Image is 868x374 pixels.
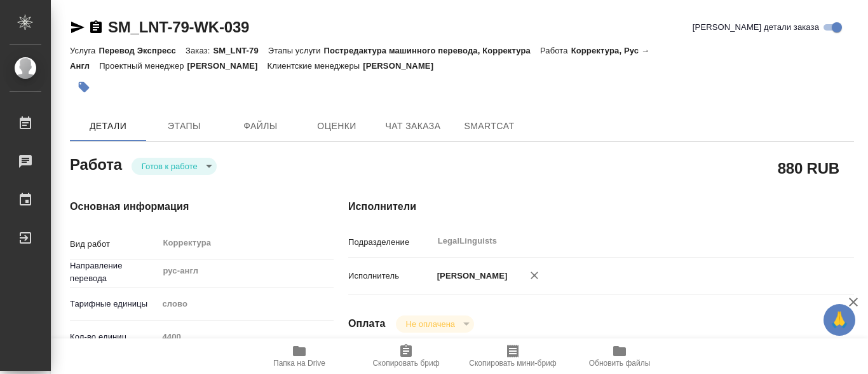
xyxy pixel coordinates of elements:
span: Папка на Drive [273,359,325,368]
span: Обновить файлы [589,359,651,368]
button: Папка на Drive [246,338,353,374]
span: Этапы [154,118,215,134]
div: Готов к работе [132,158,217,175]
p: Подразделение [348,236,433,249]
button: Добавить тэг [70,73,98,101]
button: Скопировать ссылку [88,20,104,35]
p: Этапы услуги [268,46,324,55]
button: Обновить файлы [566,338,673,374]
div: Готов к работе [396,315,474,333]
button: 🙏 [824,304,855,336]
div: слово [158,293,334,315]
p: Заказ: [186,46,213,55]
p: Направление перевода [70,260,158,285]
span: Скопировать бриф [372,359,439,368]
span: SmartCat [459,118,520,134]
h4: Основная информация [70,199,297,214]
span: Скопировать мини-бриф [469,359,556,368]
p: Перевод Экспресс [98,46,186,55]
p: [PERSON_NAME] [433,270,508,282]
span: Оценки [306,118,367,134]
h2: Работа [70,152,122,175]
h2: 880 RUB [778,157,839,179]
p: Услуга [70,46,98,55]
p: SM_LNT-79 [213,46,268,55]
h4: Исполнители [348,199,854,214]
p: Постредактура машинного перевода, Корректура [324,46,540,55]
span: Чат заказа [383,118,444,134]
p: Тарифные единицы [70,298,158,310]
button: Удалить исполнителя [520,261,548,289]
button: Готов к работе [138,161,201,172]
p: Клиентские менеджеры [268,61,363,71]
button: Не оплачена [402,319,459,329]
button: Скопировать ссылку для ЯМессенджера [70,20,85,35]
span: 🙏 [829,307,850,333]
span: [PERSON_NAME] детали заказа [693,21,819,34]
p: [PERSON_NAME] [363,61,443,71]
span: Детали [78,118,139,134]
p: Проектный менеджер [99,61,187,71]
button: Скопировать бриф [353,338,459,374]
a: SM_LNT-79-WK-039 [108,18,249,36]
button: Скопировать мини-бриф [459,338,566,374]
p: Вид работ [70,238,158,251]
p: Работа [540,46,571,55]
span: Файлы [230,118,291,134]
h4: Оплата [348,316,386,331]
input: Пустое поле [158,328,334,346]
p: Исполнитель [348,270,433,282]
p: [PERSON_NAME] [187,61,268,71]
p: Кол-во единиц [70,331,158,343]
